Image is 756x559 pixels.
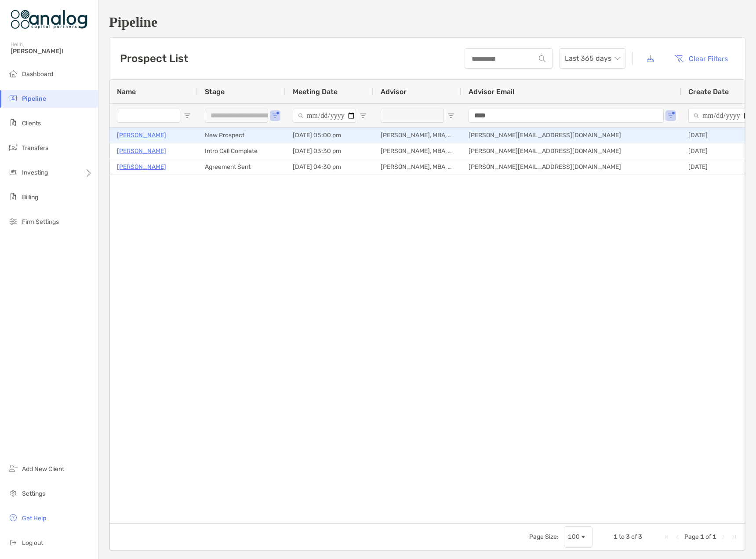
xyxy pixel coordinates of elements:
[374,159,462,175] div: [PERSON_NAME], MBA, CFA
[688,109,752,123] input: Create Date Filter Input
[667,112,674,119] button: Open Filter Menu
[22,120,41,127] span: Clients
[684,533,699,541] span: Page
[22,95,46,102] span: Pipeline
[529,533,559,541] div: Page Size:
[462,128,681,143] div: [PERSON_NAME][EMAIL_ADDRESS][DOMAIN_NAME]
[447,112,454,119] button: Open Filter Menu
[374,143,462,159] div: [PERSON_NAME], MBA, CFA
[731,533,738,541] div: Last Page
[293,88,338,96] span: Meeting Date
[663,533,670,541] div: First Page
[614,533,618,541] span: 1
[286,128,374,143] div: [DATE] 05:00 pm
[117,161,166,172] a: [PERSON_NAME]
[626,533,630,541] span: 3
[381,88,407,96] span: Advisor
[198,159,286,175] div: Agreement Sent
[22,218,59,226] span: Firm Settings
[120,52,188,65] h3: Prospect List
[700,533,704,541] span: 1
[198,143,286,159] div: Intro Call Complete
[619,533,625,541] span: to
[8,488,18,498] img: settings icon
[22,70,53,78] span: Dashboard
[539,55,545,62] img: input icon
[11,47,93,55] span: [PERSON_NAME]!
[712,533,716,541] span: 1
[205,88,225,96] span: Stage
[462,159,681,175] div: [PERSON_NAME][EMAIL_ADDRESS][DOMAIN_NAME]
[272,112,279,119] button: Open Filter Menu
[8,117,18,128] img: clients icon
[565,49,620,68] span: Last 365 days
[705,533,711,541] span: of
[568,533,580,541] div: 100
[374,128,462,143] div: [PERSON_NAME], MBA, CFA
[720,533,727,541] div: Next Page
[22,144,48,152] span: Transfers
[8,68,18,79] img: dashboard icon
[8,142,18,153] img: transfers icon
[11,4,87,35] img: Zoe Logo
[117,130,166,141] a: [PERSON_NAME]
[286,159,374,175] div: [DATE] 04:30 pm
[286,143,374,159] div: [DATE] 03:30 pm
[22,539,43,547] span: Log out
[22,194,38,201] span: Billing
[638,533,642,541] span: 3
[8,167,18,177] img: investing icon
[117,109,180,123] input: Name Filter Input
[631,533,637,541] span: of
[117,146,166,157] a: [PERSON_NAME]
[469,88,514,96] span: Advisor Email
[22,515,46,522] span: Get Help
[198,128,286,143] div: New Prospect
[8,537,18,548] img: logout icon
[462,143,681,159] div: [PERSON_NAME][EMAIL_ADDRESS][DOMAIN_NAME]
[469,109,664,123] input: Advisor Email Filter Input
[22,490,45,497] span: Settings
[674,533,681,541] div: Previous Page
[360,112,367,119] button: Open Filter Menu
[109,14,745,30] h1: Pipeline
[22,169,48,176] span: Investing
[8,463,18,474] img: add_new_client icon
[8,191,18,202] img: billing icon
[8,216,18,227] img: firm-settings icon
[293,109,356,123] input: Meeting Date Filter Input
[688,88,729,96] span: Create Date
[8,93,18,103] img: pipeline icon
[184,112,191,119] button: Open Filter Menu
[564,526,592,548] div: Page Size
[8,512,18,523] img: get-help icon
[668,49,734,68] button: Clear Filters
[117,88,136,96] span: Name
[22,465,64,473] span: Add New Client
